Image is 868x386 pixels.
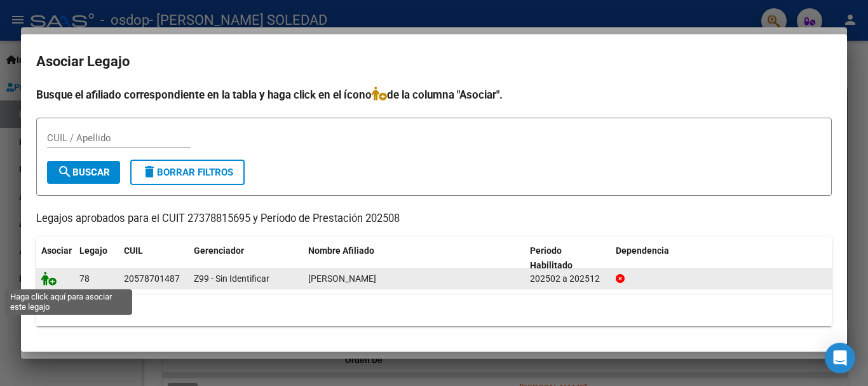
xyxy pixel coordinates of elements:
button: Borrar Filtros [130,160,245,185]
span: 78 [79,273,90,284]
button: Buscar [47,161,120,184]
datatable-header-cell: CUIL [119,237,189,279]
span: GOMEZ AUGUSTO [308,273,376,284]
span: Asociar [41,245,72,256]
datatable-header-cell: Asociar [36,237,74,279]
div: 20578701487 [124,272,180,286]
span: Gerenciador [194,245,244,256]
datatable-header-cell: Legajo [74,237,119,279]
span: Borrar Filtros [142,167,233,178]
datatable-header-cell: Gerenciador [189,237,303,279]
span: CUIL [124,245,143,256]
h4: Busque el afiliado correspondiente en la tabla y haga click en el ícono de la columna "Asociar". [36,86,832,103]
span: Legajo [79,245,107,256]
mat-icon: search [57,164,72,179]
datatable-header-cell: Nombre Afiliado [303,237,525,279]
datatable-header-cell: Periodo Habilitado [525,237,611,279]
div: 1 registros [36,294,832,326]
mat-icon: delete [142,164,157,179]
div: Open Intercom Messenger [825,343,855,373]
span: Buscar [57,167,110,178]
span: Nombre Afiliado [308,245,374,256]
h2: Asociar Legajo [36,50,832,74]
p: Legajos aprobados para el CUIT 27378815695 y Período de Prestación 202508 [36,211,832,227]
span: Dependencia [616,245,669,256]
div: 202502 a 202512 [530,272,606,286]
span: Periodo Habilitado [530,245,573,270]
span: Z99 - Sin Identificar [194,273,269,284]
datatable-header-cell: Dependencia [611,237,832,279]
